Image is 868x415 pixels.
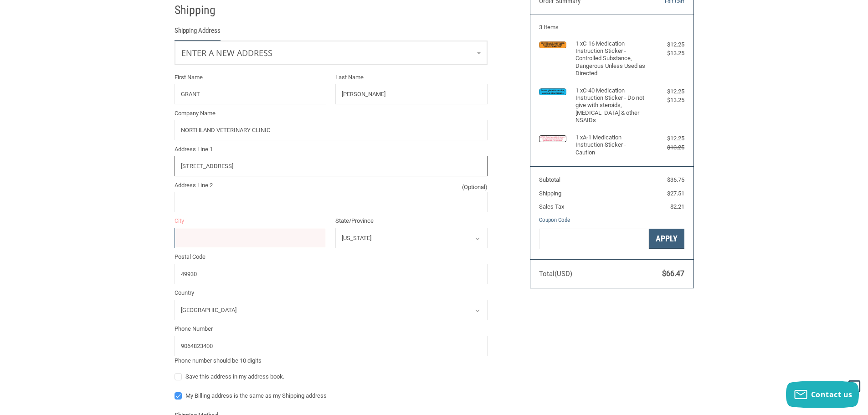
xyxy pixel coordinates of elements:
[539,24,684,31] h3: 3 Items
[649,229,684,249] button: Apply
[175,373,488,380] label: Save this address in my address book.
[811,389,853,400] span: Contact us
[648,143,684,152] div: $13.25
[575,40,646,77] h4: 1 x C-16 Medication Instruction Sticker - Controlled Substance, Dangerous Unless Used as Directed
[175,109,488,118] label: Company Name
[575,87,646,124] h4: 1 x C-40 Medication Instruction Sticker - Do not give with steroids, [MEDICAL_DATA] & other NSAIDs
[181,47,272,58] span: Enter a new address
[786,381,859,408] button: Contact us
[175,392,488,400] label: My Billing address is the same as my Shipping address
[539,216,570,223] a: Coupon Code
[539,270,572,278] span: Total (USD)
[539,203,564,210] span: Sales Tax
[539,176,560,183] span: Subtotal
[648,40,684,49] div: $12.25
[175,145,488,154] label: Address Line 1
[670,203,684,210] span: $2.21
[175,288,488,297] label: Country
[539,229,649,249] input: Gift Certificate or Coupon Code
[648,134,684,143] div: $12.25
[575,134,646,156] h4: 1 x A-1 Medication Instruction Sticker - Caution
[335,73,488,82] label: Last Name
[462,183,488,192] small: (Optional)
[175,26,221,41] legend: Shipping Address
[667,190,684,197] span: $27.51
[335,216,488,225] label: State/Province
[175,356,488,365] div: Phone number should be 10 digits
[648,87,684,96] div: $12.25
[667,176,684,183] span: $36.75
[175,41,487,65] a: Enter or select a different address
[175,73,327,82] label: First Name
[662,269,684,278] span: $66.47
[175,216,327,225] label: City
[648,96,684,105] div: $13.25
[539,190,561,197] span: Shipping
[175,3,228,18] h2: Shipping
[648,49,684,58] div: $13.25
[175,324,488,333] label: Phone Number
[175,181,488,190] label: Address Line 2
[175,252,488,261] label: Postal Code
